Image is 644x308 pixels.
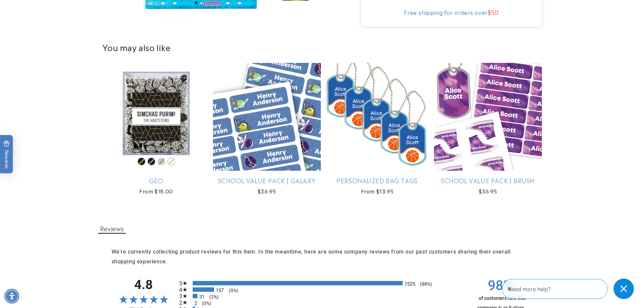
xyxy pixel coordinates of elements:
[112,279,176,291] span: 4.8
[404,281,415,287] span: 1525
[179,300,465,305] li: 2 2-star reviews, 0% of total reviews
[416,281,432,287] span: (88%)
[102,42,542,52] h2: You may also like
[434,176,542,184] a: School Value Pack | Brush
[367,9,536,16] div: Free shipping for orders over
[502,276,637,301] iframe: Gorgias Floating Chat
[179,287,465,292] li: 157 4-star reviews, 9% of total reviews
[179,280,188,287] span: 5
[98,223,126,234] button: Reviews
[324,176,431,184] a: Personalized Bag Tags
[112,295,176,303] span: 4.8-star overall rating
[199,294,205,300] span: 31
[198,301,211,306] span: (0%)
[4,289,19,304] div: Accessibility Menu
[216,287,224,293] span: 157
[469,278,533,293] span: 98%
[179,287,188,293] span: 4
[491,8,498,16] span: 50
[179,293,188,300] span: 3
[488,8,491,16] span: $
[179,281,465,285] li: 1525 5-star reviews, 88% of total reviews
[102,176,210,184] a: Geo
[179,294,465,298] li: 31 3-star reviews, 2% of total reviews
[179,300,188,306] span: 2
[225,288,238,293] span: (9%)
[194,300,197,306] span: 2
[112,247,533,267] p: We're currently collecting product reviews for this item. In the meantime, here are some company ...
[3,140,10,168] span: Rewards
[213,176,321,184] a: School Value Pack | Galaxy
[206,294,219,300] span: (2%)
